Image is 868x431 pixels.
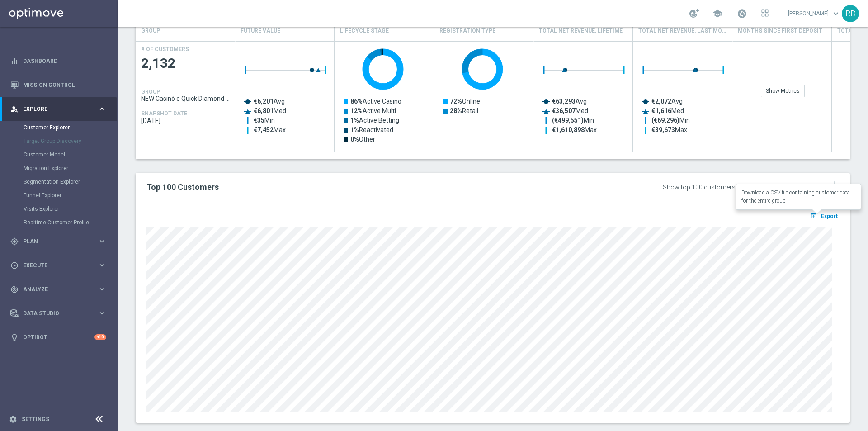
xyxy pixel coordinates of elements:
a: Funnel Explorer [24,192,94,199]
h4: Total Net Revenue, Lifetime [539,23,623,39]
h2: Top 100 Customers [146,182,545,193]
tspan: €35 [254,117,264,124]
i: settings [9,415,17,423]
div: Analyze [10,285,98,294]
i: play_circle_outline [10,261,19,270]
a: [PERSON_NAME]keyboard_arrow_down [787,7,842,20]
button: lightbulb Optibot +10 [10,334,107,341]
a: Realtime Customer Profile [24,219,94,226]
tspan: €36,507 [552,107,576,114]
div: +10 [94,334,106,340]
button: track_changes Analyze keyboard_arrow_right [10,286,107,293]
div: Realtime Customer Profile [24,216,117,229]
i: gps_fixed [10,237,19,246]
tspan: €1,616 [651,107,671,114]
i: lightbulb [10,333,19,341]
span: keyboard_arrow_down [831,9,841,19]
div: Data Studio keyboard_arrow_right [10,310,107,317]
div: Customer Model [24,148,117,161]
text: Avg [552,98,587,105]
tspan: €7,452 [254,126,274,133]
text: Online [450,98,480,105]
text: Avg [254,98,285,105]
div: Show top 100 customers by [663,184,744,191]
a: Migration Explorer [24,165,94,172]
span: Export [821,213,838,219]
div: Show Metrics [761,85,805,97]
tspan: €1,610,898 [552,126,585,133]
i: open_in_browser [810,212,820,219]
div: Target Group Discovery [24,134,117,148]
h4: GROUP [141,89,160,95]
text: Med [552,107,588,114]
button: Mission Control [10,81,107,89]
h4: Lifecycle Stage [340,23,389,39]
i: person_search [10,105,19,113]
text: Avg [651,98,683,105]
text: Other [350,136,375,143]
i: keyboard_arrow_right [98,261,106,270]
text: Min [552,117,594,124]
tspan: €6,201 [254,98,274,105]
div: Migration Explorer [24,161,117,175]
tspan: 0% [350,136,359,143]
i: keyboard_arrow_right [98,104,106,113]
text: Med [254,107,286,114]
a: Customer Model [24,151,94,158]
a: Customer Explorer [24,124,94,131]
text: Min [254,117,275,124]
div: Dashboard [10,49,106,73]
text: Min [651,117,690,124]
div: Segmentation Explorer [24,175,117,189]
a: Settings [22,417,49,422]
i: keyboard_arrow_right [98,285,106,294]
span: 2,132 [141,55,230,72]
h4: # OF CUSTOMERS [141,46,189,52]
span: Explore [23,106,98,112]
span: NEW Casinò e Quick Diamond Confirmed + Young+ Exiting [141,95,230,102]
tspan: 1% [350,117,359,124]
div: Customer Explorer [24,121,117,134]
button: person_search Explore keyboard_arrow_right [10,105,107,113]
tspan: €6,801 [254,107,274,114]
div: Press SPACE to select this row. [136,41,235,152]
button: gps_fixed Plan keyboard_arrow_right [10,238,107,245]
h4: SNAPSHOT DATE [141,110,187,117]
div: Mission Control [10,73,106,97]
i: equalizer [10,57,19,65]
tspan: 1% [350,126,359,133]
a: Mission Control [23,73,106,97]
text: Retail [450,107,478,114]
a: Segmentation Explorer [24,178,94,185]
text: Active Multi [350,107,396,114]
button: open_in_browser Export [809,210,839,222]
div: Execute [10,261,98,270]
span: 2025-08-11 [141,117,230,124]
div: Funnel Explorer [24,189,117,202]
tspan: €2,072 [651,98,671,105]
div: RD [842,5,859,22]
div: equalizer Dashboard [10,57,107,65]
text: Active Casino [350,98,401,105]
div: play_circle_outline Execute keyboard_arrow_right [10,262,107,269]
i: track_changes [10,285,19,294]
tspan: 72% [450,98,462,105]
tspan: 28% [450,107,462,114]
h4: Total Net Revenue, Last Month [638,23,726,39]
tspan: 86% [350,98,363,105]
text: Med [651,107,684,114]
i: keyboard_arrow_right [98,309,106,317]
span: school [712,9,722,19]
tspan: €63,293 [552,98,576,105]
tspan: (€499,551) [552,117,584,124]
tspan: (€69,296) [651,117,679,124]
span: Data Studio [23,311,98,316]
h4: Registration Type [439,23,495,39]
tspan: 12% [350,107,363,114]
a: Visits Explorer [24,205,94,213]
